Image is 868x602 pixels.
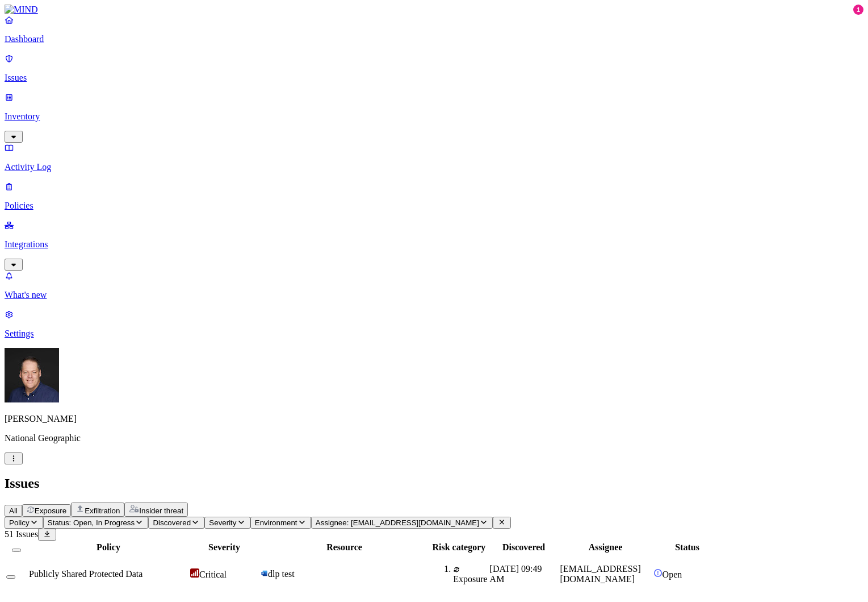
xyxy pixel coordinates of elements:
[35,506,66,515] span: Exposure
[5,329,863,339] p: Settings
[5,111,863,122] p: Inventory
[560,542,651,553] div: Assignee
[5,162,863,172] p: Activity Log
[29,542,188,553] div: Policy
[5,201,863,211] p: Policies
[153,518,191,527] span: Discovered
[261,570,268,577] img: microsoft-word
[85,506,120,515] span: Exfiltration
[5,476,863,491] h2: Issues
[29,569,142,579] span: Publicly Shared Protected Data
[139,506,183,515] span: Insider threat
[316,518,479,527] span: Assignee: [EMAIL_ADDRESS][DOMAIN_NAME]
[5,5,38,15] img: MIND
[453,564,487,584] div: Exposure
[5,414,863,424] p: [PERSON_NAME]
[12,549,21,552] button: Select all
[5,433,863,443] p: National Geographic
[5,34,863,44] p: Dashboard
[662,570,682,579] span: Open
[209,518,236,527] span: Severity
[9,518,30,527] span: Policy
[490,564,542,584] span: [DATE] 09:49 AM
[560,564,641,584] span: [EMAIL_ADDRESS][DOMAIN_NAME]
[5,529,38,539] span: 51 Issues
[5,73,863,83] p: Issues
[653,542,722,553] div: Status
[199,570,227,579] span: Critical
[9,506,18,515] span: All
[261,542,428,553] div: Resource
[490,542,558,553] div: Discovered
[6,575,15,579] button: Select row
[190,542,258,553] div: Severity
[653,568,662,578] img: status-open
[5,290,863,300] p: What's new
[255,518,297,527] span: Environment
[430,542,487,553] div: Risk category
[268,569,295,579] span: dlp test
[5,239,863,250] p: Integrations
[5,348,59,402] img: Mark DeCarlo
[48,518,135,527] span: Status: Open, In Progress
[190,568,199,578] img: severity-critical
[853,5,863,15] div: 1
